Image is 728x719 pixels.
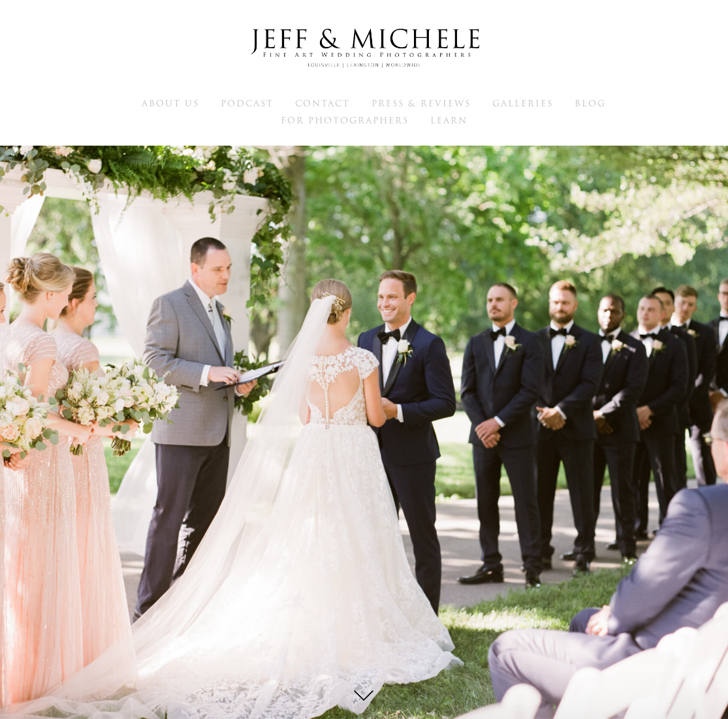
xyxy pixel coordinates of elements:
a: Contact [295,97,350,109]
a: Galleries [492,97,553,109]
span: Contact [295,97,350,110]
a: Blog [575,97,606,109]
a: About Us [142,97,199,109]
a: For Photographers [281,114,409,126]
span: Galleries [492,97,553,110]
span: For Photographers [281,114,409,127]
span: About Us [142,97,199,110]
a: Learn [430,114,467,126]
a: Press & Reviews [372,97,471,109]
a: Podcast [221,97,274,109]
img: Louisville Wedding Photographers - Jeff & Michele Wedding Photographers [234,16,495,80]
span: Blog [575,97,606,110]
span: Podcast [221,97,274,110]
span: Learn [430,114,467,127]
span: Press & Reviews [372,97,471,110]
